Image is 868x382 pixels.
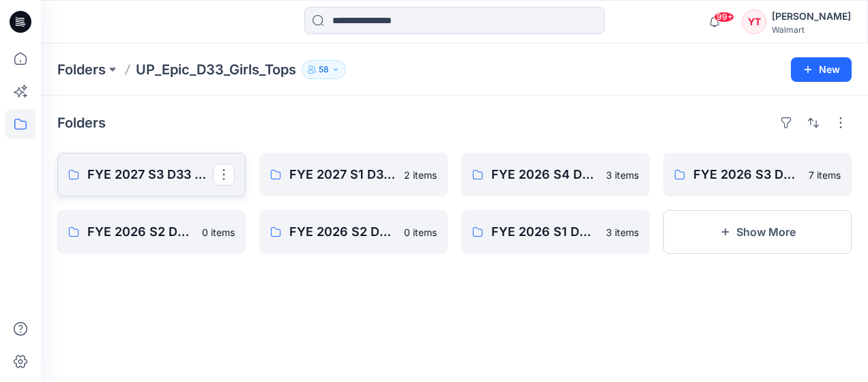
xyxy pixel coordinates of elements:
[742,10,766,34] div: YT
[606,168,639,182] p: 3 items
[693,165,800,184] p: FYE 2026 S3 D33 Girls Tops Epic
[57,210,246,254] a: FYE 2026 S2 D33 Girls Tops Epic0 items
[57,153,246,196] a: FYE 2027 S3 D33 Girls Tops & Dresses Epic Design
[714,12,734,23] span: 99+
[461,210,650,254] a: FYE 2026 S1 D33 Girls Tops Epic3 items
[772,25,851,35] div: Walmart
[319,62,329,77] p: 58
[663,153,852,196] a: FYE 2026 S3 D33 Girls Tops Epic7 items
[772,8,851,25] div: [PERSON_NAME]
[87,165,213,184] p: FYE 2027 S3 D33 Girls Tops & Dresses Epic Design
[491,222,598,241] p: FYE 2026 S1 D33 Girls Tops Epic
[791,57,852,82] button: New
[202,225,235,239] p: 0 items
[302,60,346,79] button: 58
[57,115,106,131] h4: Folders
[663,210,852,254] button: Show More
[404,225,437,239] p: 0 items
[259,210,448,254] a: FYE 2026 S2 D33 Girls Dresses Epic0 items
[404,168,437,182] p: 2 items
[57,60,106,79] a: Folders
[259,153,448,196] a: FYE 2027 S1 D33 Girls Tops & Dresses Epic Design2 items
[809,168,841,182] p: 7 items
[136,60,296,79] p: UP_Epic_D33_Girls_Tops
[461,153,650,196] a: FYE 2026 S4 D33 Girls Tops & Dress Epic3 items
[289,222,396,241] p: FYE 2026 S2 D33 Girls Dresses Epic
[87,222,194,241] p: FYE 2026 S2 D33 Girls Tops Epic
[606,225,639,239] p: 3 items
[289,165,396,184] p: FYE 2027 S1 D33 Girls Tops & Dresses Epic Design
[491,165,598,184] p: FYE 2026 S4 D33 Girls Tops & Dress Epic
